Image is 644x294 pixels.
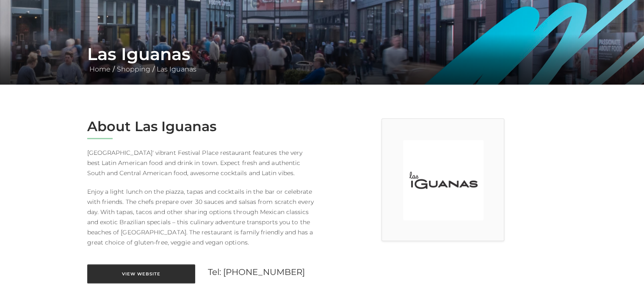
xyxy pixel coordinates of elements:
[87,118,316,135] h2: About Las Iguanas
[87,65,113,73] a: Home
[81,44,564,74] div: / /
[87,44,557,64] h1: Las Iguanas
[155,65,199,73] a: Las Iguanas
[87,148,316,178] p: [GEOGRAPHIC_DATA]' vibrant Festival Place restaurant features the very best Latin American food a...
[115,65,152,73] a: Shopping
[87,187,316,247] p: Enjoy a light lunch on the piazza, tapas and cocktails in the bar or celebrate with friends. The ...
[87,264,195,283] a: View Website
[208,267,305,277] a: Tel: [PHONE_NUMBER]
